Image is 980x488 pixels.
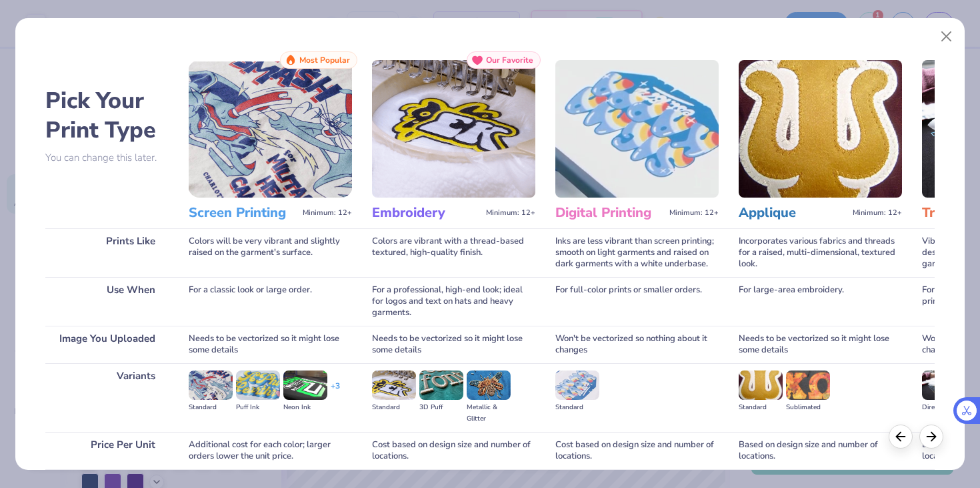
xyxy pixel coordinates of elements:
div: Prints Like [45,228,169,277]
img: 3D Puff [419,371,463,400]
h3: Digital Printing [555,204,664,222]
img: Standard [372,371,416,400]
span: Minimum: 12+ [853,208,902,218]
div: Puff Ink [236,402,280,413]
div: Cost based on design size and number of locations. [555,432,719,469]
div: For full-color prints or smaller orders. [555,277,719,326]
img: Neon Ink [283,371,327,400]
div: Based on design size and number of locations. [739,432,902,469]
span: Minimum: 12+ [669,208,719,218]
span: Minimum: 12+ [303,208,352,218]
div: 3D Puff [419,402,463,413]
img: Standard [739,371,783,400]
img: Digital Printing [555,60,719,198]
div: For a professional, high-end look; ideal for logos and text on hats and heavy garments. [372,277,535,326]
span: Our Favorite [486,55,533,65]
p: You can change this later. [45,152,169,164]
div: Additional cost for each color; larger orders lower the unit price. [189,432,352,469]
div: Needs to be vectorized so it might lose some details [739,326,902,363]
h3: Applique [739,204,847,222]
div: For large-area embroidery. [739,277,902,326]
div: Standard [372,402,416,413]
img: Puff Ink [236,371,280,400]
img: Direct-to-film [922,371,966,400]
div: Won't be vectorized so nothing about it changes [555,326,719,363]
span: Most Popular [299,55,350,65]
div: Image You Uploaded [45,326,169,363]
div: Standard [555,402,599,413]
div: Neon Ink [283,402,327,413]
div: Direct-to-film [922,402,966,413]
div: Inks are less vibrant than screen printing; smooth on light garments and raised on dark garments ... [555,228,719,277]
div: Standard [189,402,233,413]
div: For a classic look or large order. [189,277,352,326]
img: Embroidery [372,60,535,198]
div: Colors will be very vibrant and slightly raised on the garment's surface. [189,228,352,277]
div: Sublimated [786,402,830,413]
h2: Pick Your Print Type [45,86,169,145]
h3: Embroidery [372,204,481,222]
img: Standard [189,371,233,400]
img: Sublimated [786,371,830,400]
img: Screen Printing [189,60,352,198]
div: Standard [739,402,783,413]
div: Colors are vibrant with a thread-based textured, high-quality finish. [372,228,535,277]
div: Price Per Unit [45,432,169,469]
img: Standard [555,371,599,400]
div: Needs to be vectorized so it might lose some details [372,326,535,363]
div: Variants [45,363,169,432]
img: Applique [739,60,902,198]
button: Close [934,24,959,49]
div: + 3 [331,381,340,403]
div: Needs to be vectorized so it might lose some details [189,326,352,363]
div: Cost based on design size and number of locations. [372,432,535,469]
div: Metallic & Glitter [467,402,511,425]
div: Incorporates various fabrics and threads for a raised, multi-dimensional, textured look. [739,228,902,277]
span: Minimum: 12+ [486,208,535,218]
h3: Screen Printing [189,204,297,222]
div: Use When [45,277,169,326]
img: Metallic & Glitter [467,371,511,400]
